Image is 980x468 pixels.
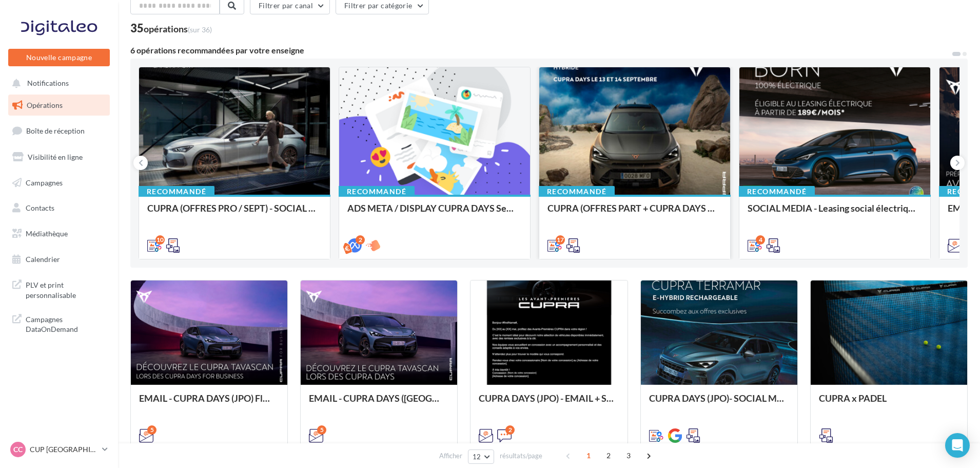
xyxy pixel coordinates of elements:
[27,101,63,109] span: Opérations
[356,235,365,245] div: 2
[26,278,106,300] span: PLV et print personnalisable
[556,235,565,245] div: 17
[347,203,522,223] div: ADS META / DISPLAY CUPRA DAYS Septembre 2025
[819,393,959,414] div: CUPRA x PADEL
[6,274,112,304] a: PLV et print personnalisable
[139,393,279,414] div: EMAIL - CUPRA DAYS (JPO) Fleet Générique
[6,120,112,142] a: Boîte de réception
[6,197,112,219] a: Contacts
[26,126,85,135] span: Boîte de réception
[139,186,214,197] div: Recommandé
[6,249,112,270] a: Calendrier
[130,46,951,54] div: 6 opérations recommandées par votre enseigne
[600,447,617,464] span: 2
[6,146,112,168] a: Visibilité en ligne
[27,79,69,88] span: Notifications
[580,447,597,464] span: 1
[945,433,970,458] div: Open Intercom Messenger
[439,451,462,461] span: Afficher
[479,393,619,414] div: CUPRA DAYS (JPO) - EMAIL + SMS
[6,308,112,339] a: Campagnes DataOnDemand
[188,25,212,34] span: (sur 36)
[28,153,83,161] span: Visibilité en ligne
[6,223,112,245] a: Médiathèque
[649,393,789,414] div: CUPRA DAYS (JPO)- SOCIAL MEDIA
[8,440,110,459] a: CC CUP [GEOGRAPHIC_DATA]
[130,23,212,34] div: 35
[339,186,415,197] div: Recommandé
[6,172,112,194] a: Campagnes
[30,444,98,455] p: CUP [GEOGRAPHIC_DATA]
[26,178,63,186] span: Campagnes
[317,425,326,435] div: 5
[468,450,494,464] button: 12
[473,453,481,461] span: 12
[547,203,722,223] div: CUPRA (OFFRES PART + CUPRA DAYS / SEPT) - SOCIAL MEDIA
[756,235,765,245] div: 4
[26,255,60,264] span: Calendrier
[26,229,68,238] span: Médiathèque
[13,444,23,455] span: CC
[144,24,212,33] div: opérations
[8,49,110,66] button: Nouvelle campagne
[6,95,112,116] a: Opérations
[26,312,106,334] span: Campagnes DataOnDemand
[620,447,637,464] span: 3
[26,203,54,212] span: Contacts
[748,203,922,223] div: SOCIAL MEDIA - Leasing social électrique - CUPRA Born
[309,393,449,414] div: EMAIL - CUPRA DAYS ([GEOGRAPHIC_DATA]) Private Générique
[155,235,165,245] div: 10
[500,451,542,461] span: résultats/page
[505,425,515,435] div: 2
[147,425,156,435] div: 5
[539,186,615,197] div: Recommandé
[147,203,322,223] div: CUPRA (OFFRES PRO / SEPT) - SOCIAL MEDIA
[739,186,815,197] div: Recommandé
